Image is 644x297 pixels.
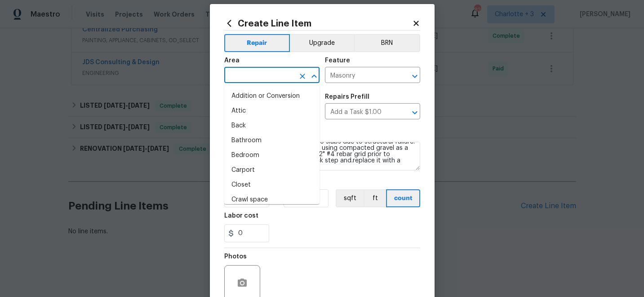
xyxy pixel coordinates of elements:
[224,89,320,104] li: Addition or Conversion
[224,18,412,28] h2: Create Line Item
[224,104,320,118] li: Attic
[325,57,350,64] h5: Feature
[364,189,386,207] button: ft
[325,94,369,100] h5: Repairs Prefill
[224,148,320,163] li: Bedroom
[354,34,420,52] button: BRN
[308,70,320,83] button: Close
[224,133,320,148] li: Bathroom
[409,106,421,119] button: Open
[336,189,364,207] button: sqft
[224,142,420,170] textarea: 1230sf, demo garage and patio slabs due to structural failure. Re-pour and contour the slabs usin...
[224,57,240,64] h5: Area
[290,34,354,52] button: Upgrade
[224,213,258,219] h5: Labor cost
[224,118,320,133] li: Back
[409,70,421,83] button: Open
[224,34,290,52] button: Repair
[224,178,320,192] li: Closet
[296,70,309,83] button: Clear
[224,192,320,207] li: Crawl space
[386,189,420,207] button: count
[224,253,247,260] h5: Photos
[224,163,320,178] li: Carport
